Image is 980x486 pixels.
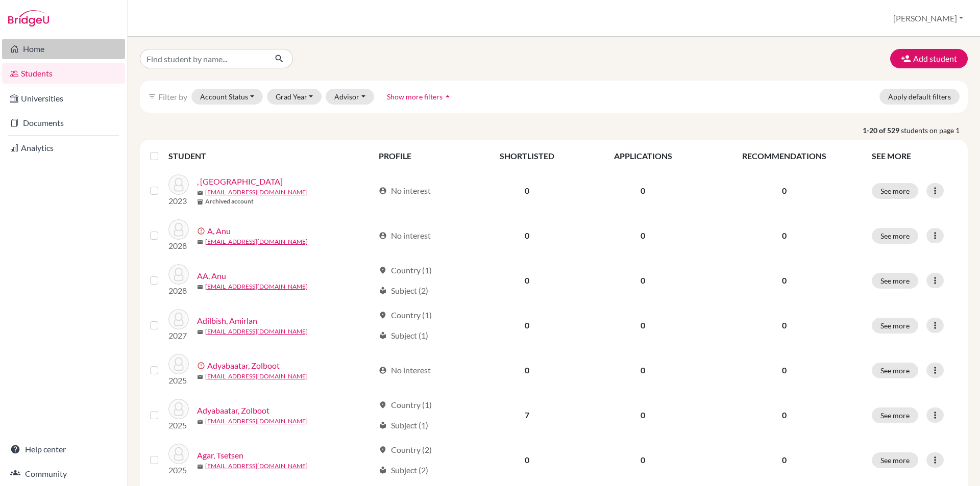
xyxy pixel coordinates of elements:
[197,284,203,290] span: mail
[205,417,308,426] a: [EMAIL_ADDRESS][DOMAIN_NAME]
[197,315,257,327] a: Adilbish, Amirlan
[205,282,308,291] a: [EMAIL_ADDRESS][DOMAIN_NAME]
[471,213,583,258] td: 0
[197,227,207,235] span: error_outline
[2,63,125,84] a: Students
[379,285,428,297] div: Subject (2)
[471,438,583,482] td: 0
[889,9,968,28] button: [PERSON_NAME]
[709,185,860,197] p: 0
[326,89,374,105] button: Advisor
[379,229,431,242] div: No interest
[379,266,387,274] span: location_on
[168,285,189,297] p: 2028
[168,264,189,285] img: AA, Anu
[168,174,189,195] img: , Margad
[583,144,702,168] th: APPLICATIONS
[379,446,387,454] span: location_on
[379,419,428,431] div: Subject (1)
[471,258,583,303] td: 0
[709,229,860,242] p: 0
[890,49,968,68] button: Add student
[379,444,432,456] div: Country (2)
[168,219,189,240] img: A, Anu
[471,303,583,348] td: 0
[2,439,125,459] a: Help center
[703,144,866,168] th: RECOMMENDATIONS
[207,225,231,237] a: A, Anu
[709,274,860,287] p: 0
[197,449,243,462] a: Agar, Tsetsen
[379,264,432,276] div: Country (1)
[205,237,308,246] a: [EMAIL_ADDRESS][DOMAIN_NAME]
[379,311,387,319] span: location_on
[168,240,189,252] p: 2028
[471,168,583,213] td: 0
[2,113,125,133] a: Documents
[8,10,49,27] img: Bridge-U
[197,199,203,205] span: inventory_2
[387,92,443,101] span: Show more filters
[879,89,960,105] button: Apply default filters
[197,404,269,417] a: Adyabaatar, Zolboot
[379,366,387,374] span: account_circle
[379,331,387,340] span: local_library
[267,89,322,105] button: Grad Year
[2,39,125,59] a: Home
[583,393,702,438] td: 0
[168,329,189,342] p: 2027
[197,374,203,380] span: mail
[709,409,860,421] p: 0
[583,348,702,393] td: 0
[168,419,189,431] p: 2025
[471,393,583,438] td: 7
[205,327,308,336] a: [EMAIL_ADDRESS][DOMAIN_NAME]
[205,462,308,471] a: [EMAIL_ADDRESS][DOMAIN_NAME]
[583,213,702,258] td: 0
[205,197,254,206] b: Archived account
[379,185,431,197] div: No interest
[168,399,189,419] img: Adyabaatar, Zolboot
[872,318,918,334] button: See more
[471,144,583,168] th: SHORTLISTED
[901,125,968,136] span: students on page 1
[207,360,280,372] a: Adyabaatar, Zolboot
[197,190,203,196] span: mail
[583,438,702,482] td: 0
[197,239,203,245] span: mail
[872,363,918,378] button: See more
[197,175,283,188] a: , [GEOGRAPHIC_DATA]
[168,374,189,387] p: 2025
[872,183,918,199] button: See more
[583,303,702,348] td: 0
[168,195,189,207] p: 2023
[379,421,387,429] span: local_library
[378,89,461,105] button: Show more filtersarrow_drop_up
[168,354,189,374] img: Adyabaatar, Zolboot
[191,89,263,105] button: Account Status
[140,49,266,68] input: Find student by name...
[872,407,918,423] button: See more
[379,287,387,295] span: local_library
[872,452,918,468] button: See more
[168,464,189,476] p: 2025
[872,273,918,289] button: See more
[197,362,207,370] span: error_outline
[709,454,860,466] p: 0
[872,228,918,244] button: See more
[379,232,387,240] span: account_circle
[158,92,187,101] span: Filter by
[379,329,428,342] div: Subject (1)
[2,464,125,484] a: Community
[379,401,387,409] span: location_on
[379,364,431,376] div: No interest
[379,464,428,476] div: Subject (2)
[205,188,308,197] a: [EMAIL_ADDRESS][DOMAIN_NAME]
[471,348,583,393] td: 0
[379,309,432,321] div: Country (1)
[168,144,373,168] th: STUDENT
[197,270,226,282] a: AA, Anu
[443,91,453,101] i: arrow_drop_up
[168,444,189,464] img: Agar, Tsetsen
[379,187,387,195] span: account_circle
